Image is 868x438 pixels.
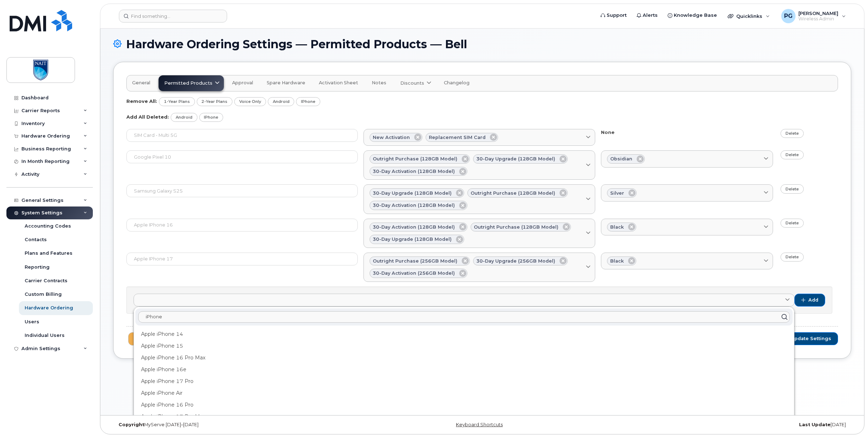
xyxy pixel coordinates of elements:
[601,129,614,136] label: None
[474,224,558,230] span: Outright purchase (128GB model)
[227,75,259,91] a: Approval
[476,258,555,264] span: 30-day upgrade (256GB model)
[159,75,224,91] a: Permitted Products
[784,12,793,20] span: PG
[601,253,773,270] a: Black
[261,75,311,91] a: Spare Hardware
[776,9,851,23] div: Paul Gillis
[373,224,455,230] span: 30-day activation (128GB model)
[643,12,658,19] span: Alerts
[798,10,838,16] span: [PERSON_NAME]
[395,75,436,91] a: Discounts
[267,80,305,86] span: Spare Hardware
[135,352,793,364] div: Apple iPhone 16 Pro Max
[363,129,595,146] a: New ActivationReplacement SIM Card
[798,16,838,22] span: Wireless Admin
[674,12,717,19] span: Knowledge Base
[471,190,555,196] span: Outright purchase (128GB model)
[135,411,793,423] div: Apple iPhone 17 Pro Max
[632,8,663,23] a: Alerts
[199,113,224,122] a: iPhone
[135,328,793,340] div: Apple iPhone 14
[373,202,455,209] span: 30-day activation (128GB model)
[610,155,632,162] span: Obsidian
[456,422,503,427] a: Keyboard Shortcuts
[296,97,320,106] a: iPhone
[723,9,775,23] div: Quicklinks
[135,340,793,352] div: Apple iPhone 15
[126,114,169,119] strong: Add All Deleted:
[363,184,595,214] a: 30-day upgrade (128GB model)Outright purchase (128GB model)30-day activation (128GB model)
[127,75,156,91] a: General
[268,97,295,106] a: Android
[596,8,632,23] a: Support
[429,134,486,141] span: Replacement SIM Card
[784,332,838,345] button: Update Settings
[119,10,227,23] input: Find something...
[781,219,804,228] a: Delete
[159,97,195,106] a: 1-Year Plans
[128,332,183,345] button: Permit All Products
[319,80,358,86] span: Activation Sheet
[808,297,818,303] span: Add
[610,258,624,264] span: Black
[119,422,144,427] strong: Copyright
[444,80,470,86] span: Changelog
[135,375,793,387] div: Apple iPhone 17 Pro
[781,150,804,159] a: Delete
[794,294,825,307] button: Add
[234,97,266,106] a: Voice Only
[610,190,624,196] span: Silver
[373,134,410,141] span: New Activation
[438,75,475,91] a: Changelog
[164,80,212,86] span: Permitted Products
[791,335,831,342] span: Update Settings
[601,219,773,236] a: Black
[601,150,773,168] a: Obsidian
[736,13,762,19] span: Quicklinks
[476,155,555,162] span: 30-day upgrade (128GB model)
[781,129,804,138] a: Delete
[135,364,793,375] div: Apple iPhone 16e
[373,190,452,196] span: 30-day upgrade (128GB model)
[799,422,831,427] strong: Last Update
[135,387,793,399] div: Apple iPhone Air
[126,98,157,104] strong: Remove All:
[663,8,722,23] a: Knowledge Base
[132,80,150,86] span: General
[601,184,773,201] a: Silver
[313,75,363,91] a: Activation Sheet
[373,236,452,243] span: 30-day upgrade (128GB model)
[135,399,793,411] div: Apple iPhone 16 Pro
[363,219,595,248] a: 30-day activation (128GB model)Outright purchase (128GB model)30-day upgrade (128GB model)
[171,113,197,122] a: Android
[373,155,457,162] span: Outright purchase (128GB model)
[605,422,851,428] div: [DATE]
[610,224,624,230] span: Black
[363,253,595,282] a: Outright purchase (256GB model)30-day upgrade (256GB model)30-day activation (256GB model)
[400,80,424,86] span: Discounts
[372,80,386,86] span: Notes
[232,80,253,86] span: Approval
[373,270,455,277] span: 30-day activation (256GB model)
[113,38,851,50] h1: Hardware Ordering Settings — Permitted Products — Bell
[781,253,804,262] a: Delete
[366,75,392,91] a: Notes
[373,168,455,175] span: 30-day activation (128GB model)
[607,12,627,19] span: Support
[363,150,595,180] a: Outright purchase (128GB model)30-day upgrade (128GB model)30-day activation (128GB model)
[113,422,359,428] div: MyServe [DATE]–[DATE]
[781,184,804,193] a: Delete
[197,97,233,106] a: 2-Year Plans
[373,258,457,264] span: Outright purchase (256GB model)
